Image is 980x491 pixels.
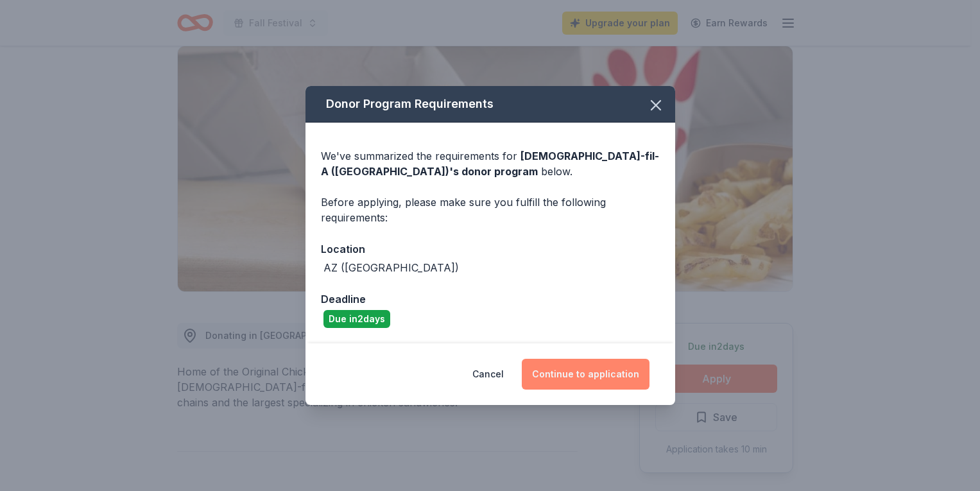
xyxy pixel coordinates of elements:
[472,359,504,390] button: Cancel
[323,310,390,328] div: Due in 2 days
[321,241,660,257] div: Location
[522,359,649,390] button: Continue to application
[321,291,660,307] div: Deadline
[323,260,459,275] div: AZ ([GEOGRAPHIC_DATA])
[321,194,660,225] div: Before applying, please make sure you fulfill the following requirements:
[321,148,660,179] div: We've summarized the requirements for below.
[305,86,675,123] div: Donor Program Requirements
